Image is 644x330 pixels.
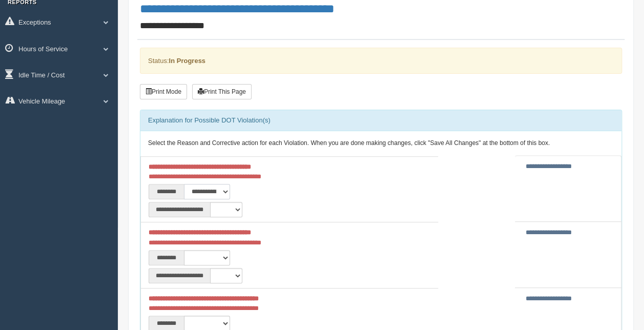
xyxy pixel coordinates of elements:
[140,48,622,74] div: Status:
[140,110,621,131] div: Explanation for Possible DOT Violation(s)
[140,131,621,156] div: Select the Reason and Corrective action for each Violation. When you are done making changes, cli...
[192,84,252,99] button: Print This Page
[169,57,205,65] strong: In Progress
[140,84,187,99] button: Print Mode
